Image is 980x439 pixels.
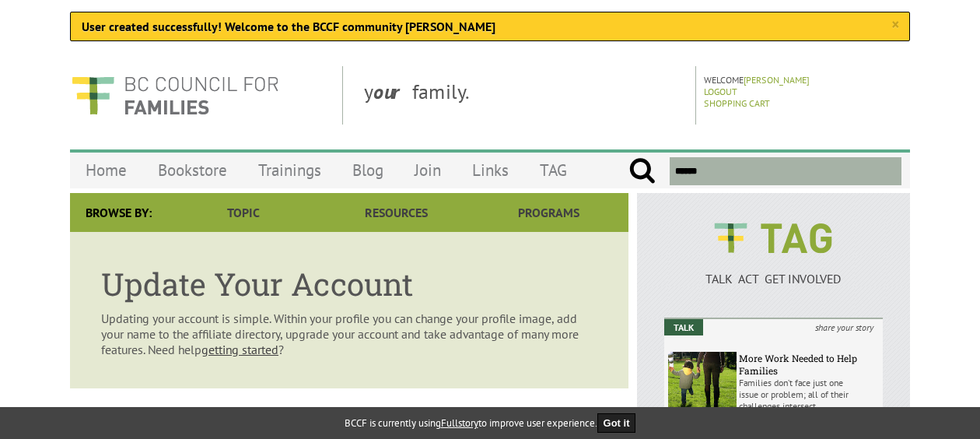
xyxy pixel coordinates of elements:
a: Logout [704,86,737,97]
a: [PERSON_NAME] [744,74,810,86]
p: TALK ACT GET INVOLVED [664,271,883,286]
a: Trainings [243,152,337,188]
a: Programs [473,193,625,232]
a: Links [457,152,524,188]
input: Submit [628,157,656,185]
a: Bookstore [142,152,243,188]
a: Blog [337,152,399,188]
h6: More Work Needed to Help Families [739,352,879,377]
div: y family. [352,66,696,125]
p: Families don’t face just one issue or problem; all of their challenges intersect. [739,377,879,412]
a: × [891,17,898,33]
a: Topic [167,193,320,232]
a: Home [70,152,142,188]
img: BCCF's TAG Logo [703,209,843,268]
h1: Update Your Account [101,263,597,304]
a: getting started [201,342,278,357]
article: Updating your account is simple. Within your profile you can change your profile image, add your ... [70,232,628,388]
a: Join [399,152,457,188]
a: TAG [524,152,583,188]
img: BC Council for FAMILIES [70,66,280,125]
em: Talk [664,319,703,335]
a: Shopping Cart [704,97,770,109]
a: Fullstory [441,416,478,430]
strong: our [373,79,412,104]
button: Got it [597,413,636,433]
i: share your story [806,319,883,335]
div: Browse By: [70,193,167,232]
a: Resources [320,193,472,232]
p: Welcome [704,74,905,86]
a: TALK ACT GET INVOLVED [664,255,883,286]
div: User created successfully! Welcome to the BCCF community [PERSON_NAME] [70,12,910,41]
